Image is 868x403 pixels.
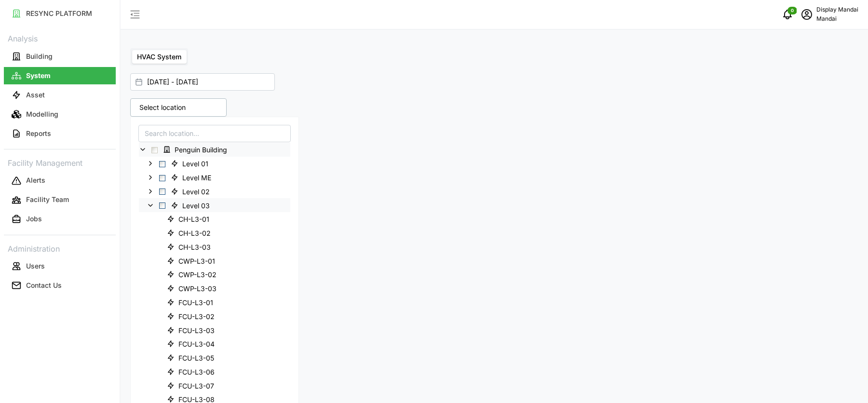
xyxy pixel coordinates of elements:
span: FCU-L3-04 [178,339,215,349]
button: Contact Us [4,277,116,294]
span: FCU-L3-03 [163,324,221,336]
span: FCU-L3-01 [178,298,213,308]
span: CH-L3-03 [178,242,211,252]
p: Mandai [816,14,858,24]
a: System [4,66,116,85]
a: Asset [4,85,116,105]
a: Modelling [4,105,116,124]
span: CH-L3-02 [178,228,211,238]
a: Alerts [4,171,116,190]
p: Contact Us [26,281,62,290]
span: Level 02 [182,187,210,197]
span: FCU-L3-04 [163,338,221,349]
p: Select location [135,103,190,112]
span: FCU-L3-06 [178,367,215,377]
span: FCU-L3-01 [163,296,220,308]
span: Select Level 03 [159,202,165,209]
span: Penguin Building [159,144,234,155]
span: CH-L3-01 [178,215,209,224]
span: Level ME [182,173,211,183]
span: Level 02 [167,186,217,197]
a: Jobs [4,210,116,229]
span: CH-L3-02 [163,227,217,239]
span: Penguin Building [175,145,227,155]
p: System [26,71,51,81]
span: Select Penguin Building [151,147,158,153]
button: Modelling [4,106,116,123]
span: CWP-L3-03 [163,282,223,294]
p: Reports [26,129,51,138]
button: System [4,67,116,84]
p: Users [26,261,45,271]
span: HVAC System [137,53,181,61]
p: RESYNC PLATFORM [26,9,92,18]
p: Building [26,52,53,61]
p: Alerts [26,175,45,185]
span: CWP-L3-03 [178,284,217,294]
span: 0 [791,7,794,14]
span: Level 03 [167,200,217,211]
button: schedule [797,5,816,24]
p: Facility Management [4,155,116,169]
p: Display Mandai [816,5,858,14]
a: Reports [4,124,116,143]
span: Level 01 [182,159,208,169]
a: Users [4,256,116,276]
span: CH-L3-03 [163,241,217,253]
span: CWP-L3-02 [163,269,223,280]
span: Select Level 02 [159,188,165,195]
button: RESYNC PLATFORM [4,5,116,22]
span: FCU-L3-07 [178,381,214,391]
p: Jobs [26,214,42,224]
a: Building [4,47,116,66]
span: Select Level ME [159,175,165,181]
input: Search location... [138,125,291,142]
span: FCU-L3-05 [163,352,221,363]
button: Alerts [4,172,116,189]
button: Users [4,257,116,275]
span: CWP-L3-02 [178,270,217,280]
p: Administration [4,241,116,255]
span: Level 03 [182,201,210,211]
p: Please select at least one location. [130,122,490,133]
span: CH-L3-01 [163,213,216,225]
p: Facility Team [26,195,69,204]
span: FCU-L3-02 [163,310,221,322]
span: Level ME [167,172,218,183]
a: Facility Team [4,190,116,210]
button: Building [4,48,116,65]
p: Asset [26,90,45,100]
span: Select Level 01 [159,161,165,167]
button: Facility Team [4,191,116,209]
button: Reports [4,125,116,142]
a: RESYNC PLATFORM [4,4,116,23]
span: FCU-L3-02 [178,312,215,322]
span: CWP-L3-01 [178,256,215,266]
span: FCU-L3-06 [163,366,221,377]
a: Contact Us [4,276,116,295]
button: Jobs [4,211,116,228]
span: FCU-L3-05 [178,353,214,363]
span: Level 01 [167,158,215,169]
button: notifications [778,5,797,24]
span: FCU-L3-03 [178,326,215,336]
button: Asset [4,86,116,104]
span: CWP-L3-01 [163,255,222,267]
span: FCU-L3-07 [163,380,221,391]
p: Analysis [4,31,116,45]
p: Modelling [26,109,58,119]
